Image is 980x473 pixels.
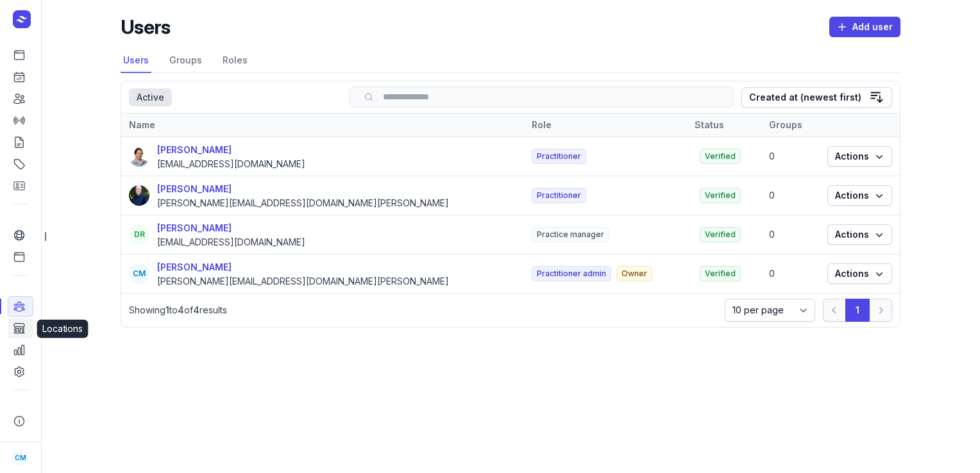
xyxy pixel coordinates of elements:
[524,113,688,137] th: Role
[829,17,900,37] button: Add user
[687,113,761,137] th: Status
[157,181,449,197] div: [PERSON_NAME]
[178,304,184,315] span: 4
[167,49,205,73] a: Groups
[220,49,250,73] a: Roles
[121,15,170,38] h2: Users
[134,229,145,240] span: DR
[121,113,524,137] th: Name
[129,304,717,317] p: Showing to of results
[121,49,151,73] a: Users
[157,220,305,236] div: [PERSON_NAME]
[129,146,149,167] img: User profile image
[823,299,892,322] nav: Pagination
[835,149,884,164] span: Actions
[157,275,449,288] div: [PERSON_NAME][EMAIL_ADDRESS][DOMAIN_NAME][PERSON_NAME]
[37,320,89,338] div: Locations
[700,266,741,281] span: Verified
[835,188,884,203] span: Actions
[616,266,652,281] span: Owner
[700,149,741,164] span: Verified
[129,185,149,206] img: User profile image
[129,88,341,106] nav: Tabs
[769,189,812,202] div: 0
[532,188,586,203] span: Practitioner
[532,149,586,164] span: Practitioner
[15,450,26,465] span: CM
[769,267,812,280] div: 0
[749,90,861,105] div: Created at (newest first)
[157,142,305,158] div: [PERSON_NAME]
[835,266,884,281] span: Actions
[837,19,893,35] span: Add user
[193,304,199,315] span: 4
[129,88,172,106] div: Active
[157,197,449,210] div: [PERSON_NAME][EMAIL_ADDRESS][DOMAIN_NAME][PERSON_NAME]
[157,260,449,275] div: [PERSON_NAME]
[827,185,892,206] button: Actions
[700,227,741,242] span: Verified
[700,188,741,203] span: Verified
[741,87,892,108] button: Created at (newest first)
[769,150,812,163] div: 0
[827,263,892,284] button: Actions
[133,269,146,279] span: CM
[827,146,892,167] button: Actions
[532,227,609,242] span: Practice manager
[761,113,820,137] th: Groups
[532,266,611,281] span: Practitioner admin
[835,227,884,242] span: Actions
[827,224,892,245] button: Actions
[157,236,305,249] div: [EMAIL_ADDRESS][DOMAIN_NAME]
[121,49,900,73] nav: Tabs
[165,304,169,315] span: 1
[769,228,812,241] div: 0
[157,158,305,170] div: [EMAIL_ADDRESS][DOMAIN_NAME]
[845,299,870,322] button: 1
